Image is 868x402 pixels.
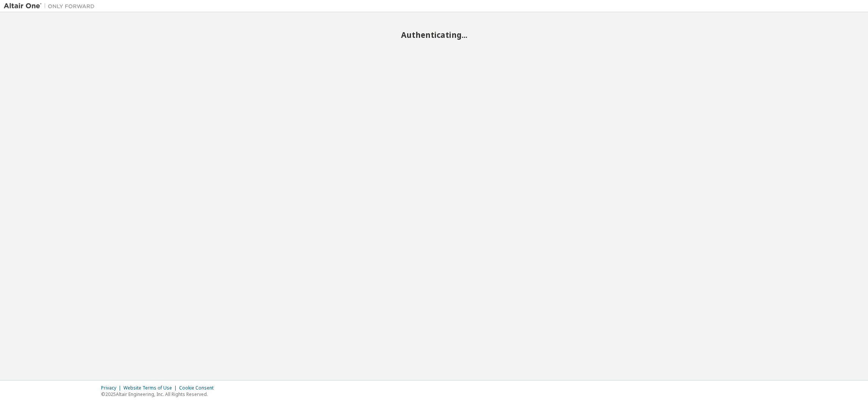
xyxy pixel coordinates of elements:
[4,2,98,10] img: Altair One
[179,385,218,391] div: Cookie Consent
[123,385,179,391] div: Website Terms of Use
[101,391,218,397] p: © 2025 Altair Engineering, Inc. All Rights Reserved.
[4,30,864,40] h2: Authenticating...
[101,385,123,391] div: Privacy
